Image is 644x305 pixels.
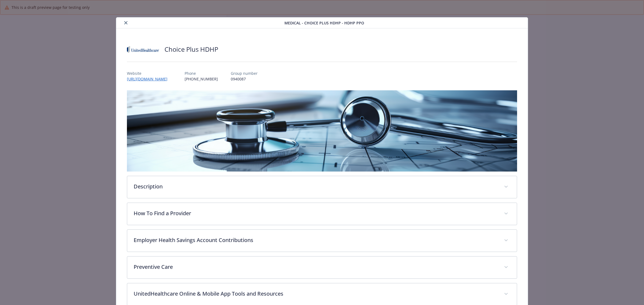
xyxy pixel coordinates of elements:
p: [PHONE_NUMBER] [185,76,218,82]
p: UnitedHealthcare Online & Mobile App Tools and Resources [134,290,497,298]
p: Employer Health Savings Account Contributions [134,236,497,244]
p: Description [134,183,497,191]
a: [URL][DOMAIN_NAME] [127,76,172,81]
p: 0940087 [231,76,258,82]
img: United Healthcare Insurance Company [127,41,159,57]
span: Medical - Choice Plus HDHP - HDHP PPO [284,20,364,26]
div: Preventive Care [127,256,517,278]
p: Phone [185,70,218,76]
p: How To Find a Provider [134,209,497,217]
div: How To Find a Provider [127,203,517,225]
p: Preventive Care [134,263,497,271]
div: Employer Health Savings Account Contributions [127,230,517,252]
p: Group number [231,70,258,76]
img: banner [127,90,517,172]
h2: Choice Plus HDHP [164,45,218,54]
div: Description [127,176,517,198]
button: close [123,20,129,26]
p: Website [127,70,172,76]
